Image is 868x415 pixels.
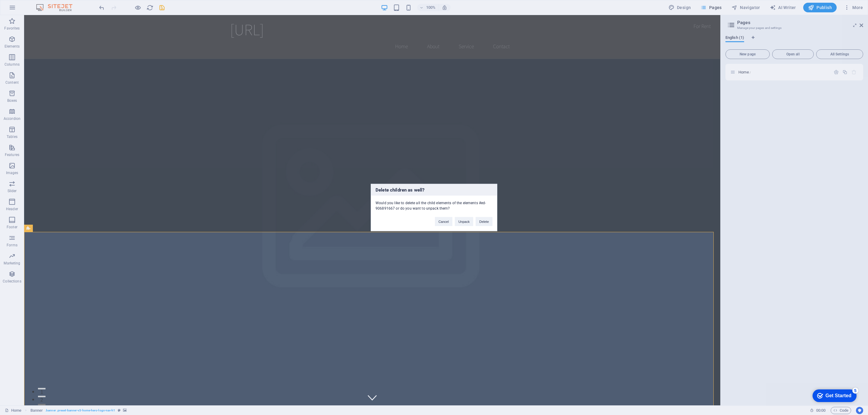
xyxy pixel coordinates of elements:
button: 3 [14,389,21,390]
div: Would you like to delete all the child elements of the elements #ed-906891667 or do you want to u... [371,196,497,211]
div: Get Started 5 items remaining, 0% complete [3,3,47,16]
div: For Rent [665,5,691,17]
div: 5 [42,1,49,7]
button: 2 [14,381,21,382]
button: 1 [14,373,21,374]
button: Unpack [455,217,473,226]
div: Get Started [16,7,42,12]
button: Delete [476,217,492,226]
button: Cancel [435,217,452,226]
h3: Delete children as well? [371,184,497,196]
